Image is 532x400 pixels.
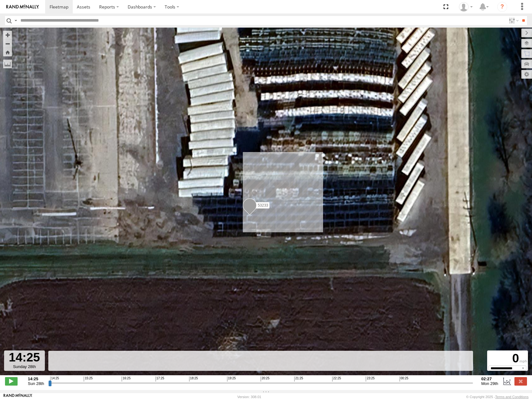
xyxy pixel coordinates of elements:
span: 22:25 [332,376,341,382]
span: 53233 [258,203,268,208]
span: 14:25 [50,376,59,382]
div: © Copyright 2025 - [466,395,529,399]
label: Search Query [13,16,18,25]
button: Zoom Home [3,48,12,56]
button: Zoom out [3,39,12,48]
label: Map Settings [521,70,532,79]
span: 23:25 [366,376,375,382]
span: 16:25 [122,376,130,382]
label: Close [514,377,527,385]
label: Search Filter Options [506,16,520,25]
a: Visit our Website [3,394,32,400]
div: Miky Transport [457,2,475,12]
span: Mon 29th Sep 2025 [481,381,498,386]
strong: 14:25 [28,376,44,381]
span: 21:25 [294,376,303,382]
span: 18:25 [189,376,198,382]
span: 20:25 [261,376,269,382]
span: 17:25 [156,376,164,382]
label: Play/Stop [5,377,18,385]
div: Version: 308.01 [237,395,261,399]
span: 19:25 [227,376,236,382]
span: 00:25 [400,376,408,382]
span: 15:25 [84,376,93,382]
label: Measure [3,60,12,68]
img: rand-logo.svg [6,5,39,9]
button: Zoom in [3,31,12,39]
a: Terms and Conditions [495,395,529,399]
strong: 02:27 [481,376,498,381]
i: ? [497,2,507,12]
span: Sun 28th Sep 2025 [28,381,44,386]
div: 0 [488,351,527,366]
